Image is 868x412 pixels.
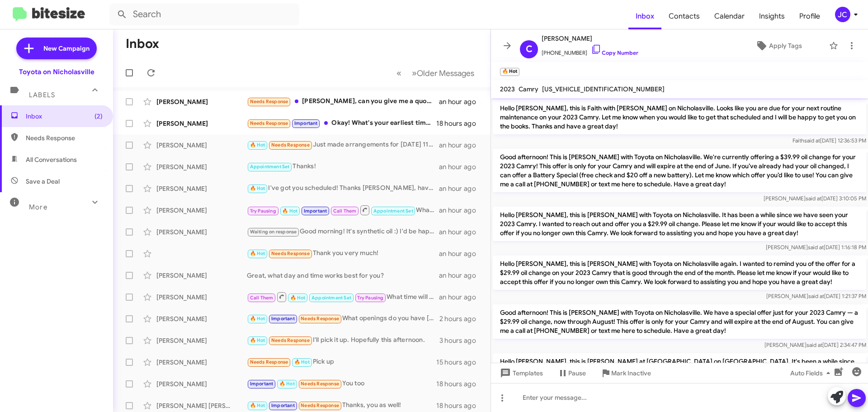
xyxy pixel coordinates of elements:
[156,401,247,410] div: [PERSON_NAME] [PERSON_NAME]
[439,271,483,280] div: an hour ago
[493,149,866,192] p: Good afternoon! This is [PERSON_NAME] with Toyota on Nicholasville. We're currently offering a $3...
[808,293,824,299] span: said at
[542,33,638,44] span: [PERSON_NAME]
[294,120,318,126] span: Important
[526,42,533,57] span: C
[247,248,439,259] div: Thank you very much!
[250,337,265,343] span: 🔥 Hot
[156,141,247,150] div: [PERSON_NAME]
[493,100,866,134] p: Hello [PERSON_NAME], this is Faith with [PERSON_NAME] on Nicholasville. Looks like you are due fo...
[271,316,295,322] span: Important
[156,379,247,388] div: [PERSON_NAME]
[156,162,247,171] div: [PERSON_NAME]
[439,184,483,193] div: an hour ago
[357,295,383,301] span: Try Pausing
[628,3,661,29] a: Inbox
[156,184,247,193] div: [PERSON_NAME]
[29,91,55,99] span: Labels
[156,227,247,237] div: [PERSON_NAME]
[493,207,866,241] p: Hello [PERSON_NAME], this is [PERSON_NAME] with Toyota on Nicholasville. It has been a while sinc...
[156,293,247,302] div: [PERSON_NAME]
[250,251,265,256] span: 🔥 Hot
[792,3,827,29] span: Profile
[126,37,159,51] h1: Inbox
[766,244,866,251] span: [PERSON_NAME] [DATE] 1:16:18 PM
[542,85,665,93] span: [US_VEHICLE_IDENTIFICATION_NUMBER]
[247,161,439,172] div: Thanks!
[436,401,483,410] div: 18 hours ago
[542,44,638,57] span: [PHONE_NUMBER]
[301,316,339,322] span: Needs Response
[247,96,439,107] div: [PERSON_NAME], can you give me a quote for brakes and rotors (per axel) on my 2019 Camry. Need so...
[301,381,339,387] span: Needs Response
[250,381,274,387] span: Important
[493,256,866,290] p: Hello [PERSON_NAME], this is [PERSON_NAME] with Toyota on Nicholasville again. I wanted to remind...
[766,293,866,299] span: [PERSON_NAME] [DATE] 1:21:37 PM
[271,142,310,148] span: Needs Response
[396,67,401,79] span: «
[156,358,247,367] div: [PERSON_NAME]
[250,403,265,408] span: 🔥 Hot
[436,358,483,367] div: 15 hours ago
[250,359,288,365] span: Needs Response
[500,68,519,76] small: 🔥 Hot
[279,381,295,387] span: 🔥 Hot
[790,365,834,381] span: Auto Fields
[732,38,825,54] button: Apply Tags
[156,119,247,128] div: [PERSON_NAME]
[250,185,265,191] span: 🔥 Hot
[16,38,97,59] a: New Campaign
[827,7,858,22] button: JC
[439,314,483,323] div: 2 hours ago
[29,203,47,211] span: More
[392,64,480,82] nav: Page navigation example
[764,195,866,202] span: [PERSON_NAME] [DATE] 3:10:05 PM
[271,251,310,256] span: Needs Response
[593,365,658,381] button: Mark Inactive
[500,85,515,93] span: 2023
[591,49,638,56] a: Copy Number
[783,365,841,381] button: Auto Fields
[109,4,299,25] input: Search
[282,208,297,214] span: 🔥 Hot
[493,304,866,339] p: Good afternoon! This is [PERSON_NAME] with Toyota on Nicholasville. We have a special offer just ...
[311,295,351,301] span: Appointment Set
[247,271,439,280] div: Great, what day and time works best for you?
[271,403,295,408] span: Important
[519,85,538,93] span: Camry
[493,353,866,397] p: Hello [PERSON_NAME], this is [PERSON_NAME] at [GEOGRAPHIC_DATA] on [GEOGRAPHIC_DATA]. It's been a...
[661,3,707,29] a: Contacts
[439,97,483,106] div: an hour ago
[156,206,247,215] div: [PERSON_NAME]
[250,316,265,322] span: 🔥 Hot
[611,365,651,381] span: Mark Inactive
[250,99,288,104] span: Needs Response
[247,140,439,150] div: Just made arrangements for [DATE] 11:00am
[707,3,752,29] a: Calendar
[247,400,436,411] div: Thanks, you as well!
[250,142,265,148] span: 🔥 Hot
[806,195,821,202] span: said at
[43,44,90,53] span: New Campaign
[247,379,436,389] div: You too
[491,365,550,381] button: Templates
[550,365,593,381] button: Pause
[417,68,474,78] span: Older Messages
[373,208,413,214] span: Appointment Set
[250,295,274,301] span: Call Them
[26,155,77,164] span: All Conversations
[498,365,543,381] span: Templates
[250,208,276,214] span: Try Pausing
[752,3,792,29] a: Insights
[391,64,407,82] button: Previous
[439,336,483,345] div: 3 hours ago
[808,244,824,251] span: said at
[439,227,483,237] div: an hour ago
[19,67,94,76] div: Toyota on Nicholasville
[26,112,103,121] span: Inbox
[94,112,103,121] span: (2)
[290,295,306,301] span: 🔥 Hot
[769,38,802,54] span: Apply Tags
